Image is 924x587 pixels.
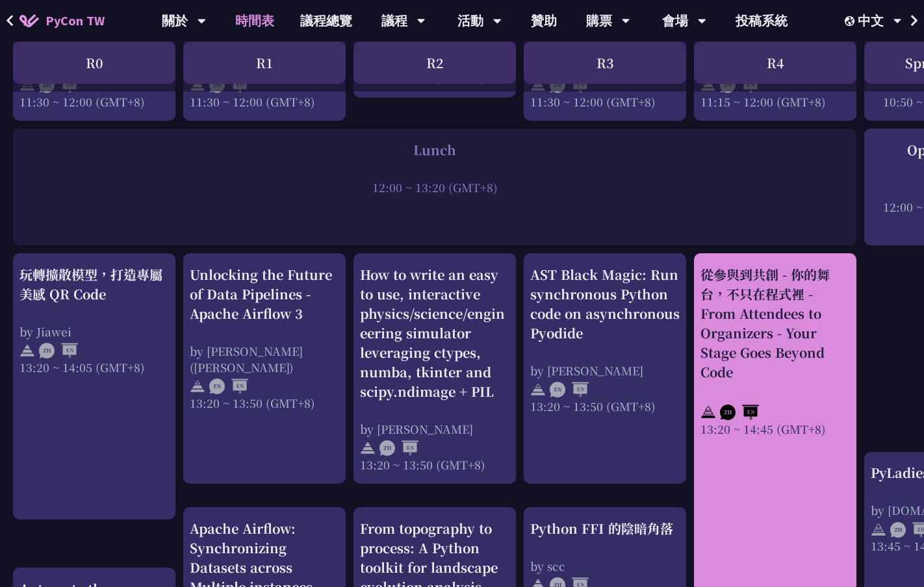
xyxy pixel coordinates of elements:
[45,11,105,31] span: PyCon TW
[183,42,346,84] div: R1
[190,265,339,323] div: Unlocking the Future of Data Pipelines - Apache Airflow 3
[530,265,680,414] a: AST Black Magic: Run synchronous Python code on asynchronous Pyodide by [PERSON_NAME] 13:20 ~ 13:...
[360,421,509,437] div: by [PERSON_NAME]
[360,265,509,401] div: How to write an easy to use, interactive physics/science/engineering simulator leveraging ctypes,...
[190,343,339,375] div: by [PERSON_NAME] ([PERSON_NAME])
[700,265,850,437] a: 從參與到共創 - 你的舞台，不只在程式裡 - From Attendees to Organizers - Your Stage Goes Beyond Code 13:20 ~ 14:45 (...
[700,94,850,110] div: 11:15 ~ 12:00 (GMT+8)
[845,16,858,26] img: Locale Icon
[700,421,850,437] div: 13:20 ~ 14:45 (GMT+8)
[6,5,118,37] a: PyCon TW
[530,362,680,379] div: by [PERSON_NAME]
[530,265,680,343] div: AST Black Magic: Run synchronous Python code on asynchronous Pyodide
[353,42,516,84] div: R2
[360,456,509,473] div: 13:20 ~ 13:50 (GMT+8)
[360,265,509,473] a: How to write an easy to use, interactive physics/science/engineering simulator leveraging ctypes,...
[39,343,78,358] img: ZHEN.371966e.svg
[694,42,856,84] div: R4
[190,265,339,411] a: Unlocking the Future of Data Pipelines - Apache Airflow 3 by [PERSON_NAME] ([PERSON_NAME]) 13:20 ...
[530,382,546,397] img: svg+xml;base64,PHN2ZyB4bWxucz0iaHR0cDovL3d3dy53My5vcmcvMjAwMC9zdmciIHdpZHRoPSIyNCIgaGVpZ2h0PSIyNC...
[13,42,175,84] div: R0
[700,265,850,382] div: 從參與到共創 - 你的舞台，不只在程式裡 - From Attendees to Organizers - Your Stage Goes Beyond Code
[19,140,850,160] div: Lunch
[550,382,589,397] img: ENEN.5a408d1.svg
[19,323,169,340] div: by Jiawei
[530,519,680,538] div: Python FFI 的陰暗角落
[700,405,716,420] img: svg+xml;base64,PHN2ZyB4bWxucz0iaHR0cDovL3d3dy53My5vcmcvMjAwMC9zdmciIHdpZHRoPSIyNCIgaGVpZ2h0PSIyNC...
[19,265,169,375] a: 玩轉擴散模型，打造專屬美感 QR Code by Jiawei 13:20 ~ 14:05 (GMT+8)
[190,94,339,110] div: 11:30 ~ 12:00 (GMT+8)
[530,398,680,414] div: 13:20 ~ 13:50 (GMT+8)
[19,94,169,110] div: 11:30 ~ 12:00 (GMT+8)
[871,522,886,538] img: svg+xml;base64,PHN2ZyB4bWxucz0iaHR0cDovL3d3dy53My5vcmcvMjAwMC9zdmciIHdpZHRoPSIyNCIgaGVpZ2h0PSIyNC...
[524,42,686,84] div: R3
[360,440,376,456] img: svg+xml;base64,PHN2ZyB4bWxucz0iaHR0cDovL3d3dy53My5vcmcvMjAwMC9zdmciIHdpZHRoPSIyNCIgaGVpZ2h0PSIyNC...
[209,379,248,394] img: ENEN.5a408d1.svg
[19,343,35,358] img: svg+xml;base64,PHN2ZyB4bWxucz0iaHR0cDovL3d3dy53My5vcmcvMjAwMC9zdmciIHdpZHRoPSIyNCIgaGVpZ2h0PSIyNC...
[19,179,850,195] div: 12:00 ~ 13:20 (GMT+8)
[19,265,169,304] div: 玩轉擴散模型，打造專屬美感 QR Code
[190,379,205,394] img: svg+xml;base64,PHN2ZyB4bWxucz0iaHR0cDovL3d3dy53My5vcmcvMjAwMC9zdmciIHdpZHRoPSIyNCIgaGVpZ2h0PSIyNC...
[190,395,339,411] div: 13:20 ~ 13:50 (GMT+8)
[379,440,418,456] img: ZHEN.371966e.svg
[19,359,169,375] div: 13:20 ~ 14:05 (GMT+8)
[530,558,680,574] div: by scc
[530,94,680,110] div: 11:30 ~ 12:00 (GMT+8)
[720,405,759,420] img: ZHEN.371966e.svg
[19,14,39,27] img: Home icon of PyCon TW 2025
